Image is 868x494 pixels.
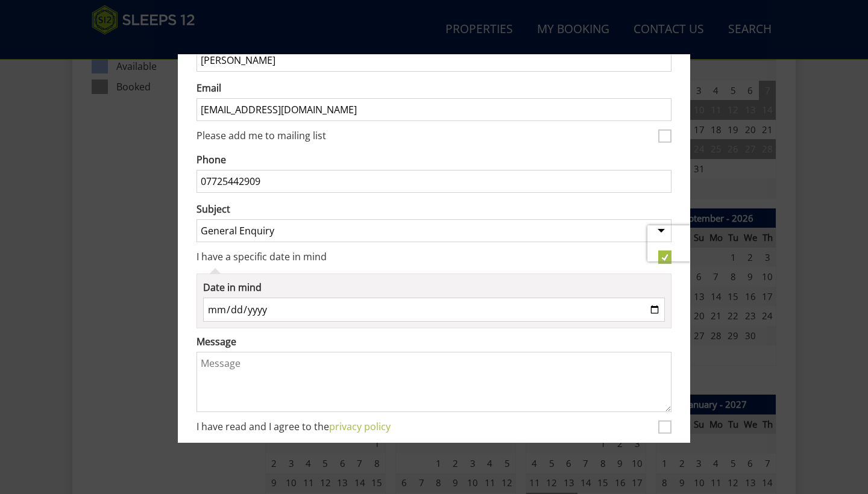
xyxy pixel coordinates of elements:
input: Surname [197,49,671,72]
label: Please add me to mailing list [197,130,653,143]
label: I have read and I agree to the [197,421,653,434]
iframe: reCAPTCHA [647,225,802,261]
a: privacy policy [329,420,391,433]
label: Phone [197,152,671,167]
input: Email Address [197,98,671,121]
input: Phone Number [197,170,671,193]
label: Email [197,81,671,95]
input: e.g. 10/05/2026 [203,298,665,322]
label: Message [197,334,671,349]
label: Date in mind [203,280,665,295]
label: Subject [197,202,671,216]
label: I have a specific date in mind [197,251,653,264]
